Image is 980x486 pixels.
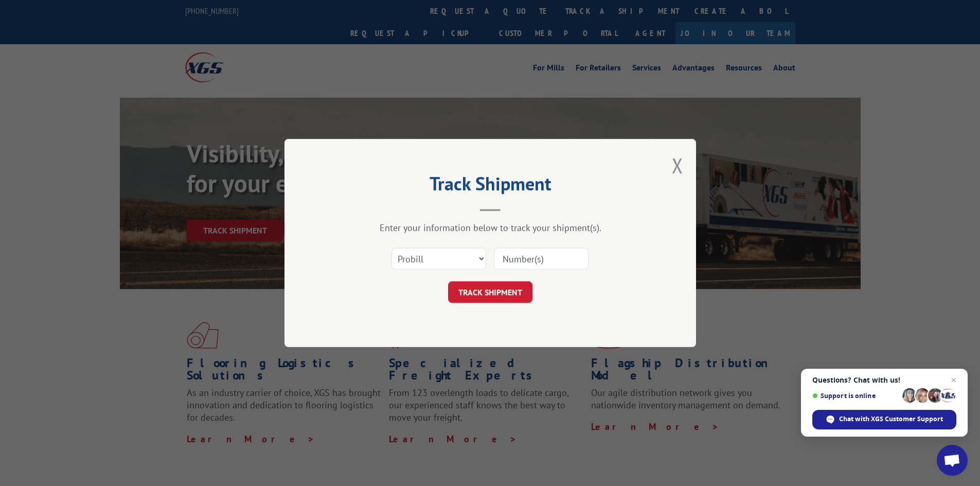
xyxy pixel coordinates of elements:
[494,248,589,269] input: Number(s)
[336,222,645,233] div: Enter your information below to track your shipment(s).
[937,445,968,476] a: Open chat
[812,376,956,384] span: Questions? Chat with us!
[839,415,943,424] span: Chat with XGS Customer Support
[812,410,956,429] span: Chat with XGS Customer Support
[812,392,899,400] span: Support is online
[672,152,683,179] button: Close modal
[336,176,645,196] h2: Track Shipment
[448,281,532,303] button: TRACK SHIPMENT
